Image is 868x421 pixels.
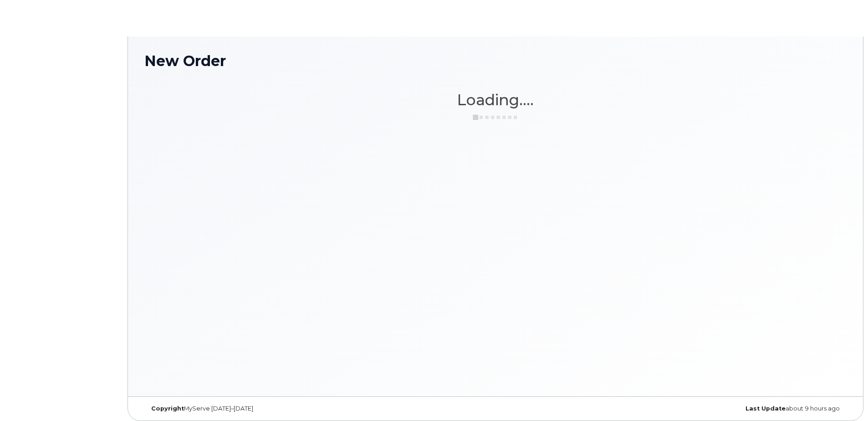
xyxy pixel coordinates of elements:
[144,92,847,108] h1: Loading....
[151,405,184,412] strong: Copyright
[473,114,518,121] img: ajax-loader-3a6953c30dc77f0bf724df975f13086db4f4c1262e45940f03d1251963f1bf2e.gif
[613,405,847,412] div: about 9 hours ago
[144,405,378,412] div: MyServe [DATE]–[DATE]
[144,53,847,69] h1: New Order
[745,405,786,412] strong: Last Update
